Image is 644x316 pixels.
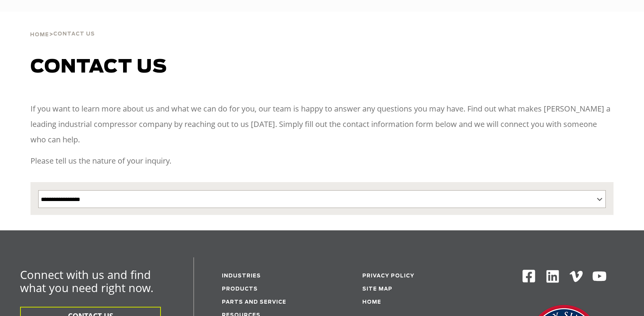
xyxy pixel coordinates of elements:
[53,32,95,37] span: Contact Us
[20,267,154,295] span: Connect with us and find what you need right now.
[30,31,49,38] a: Home
[30,58,167,76] span: Contact us
[362,274,414,279] a: Privacy Policy
[592,269,607,284] img: Youtube
[545,269,560,284] img: Linkedin
[522,269,536,283] img: Facebook
[222,300,286,305] a: Parts and service
[30,153,614,169] p: Please tell us the nature of your inquiry.
[222,274,261,279] a: Industries
[222,287,258,292] a: Products
[362,300,381,305] a: Home
[30,101,614,147] p: If you want to learn more about us and what we can do for you, our team is happy to answer any qu...
[30,12,95,41] div: >
[362,287,392,292] a: Site Map
[570,271,583,282] img: Vimeo
[30,32,49,37] span: Home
